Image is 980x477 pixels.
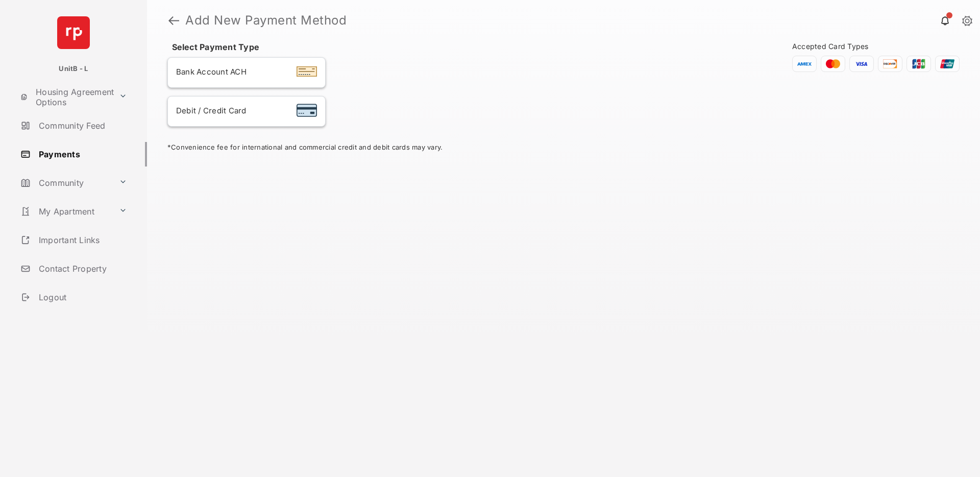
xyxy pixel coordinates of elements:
a: Contact Property [16,256,147,281]
img: svg+xml;base64,PHN2ZyB4bWxucz0iaHR0cDovL3d3dy53My5vcmcvMjAwMC9zdmciIHdpZHRoPSI2NCIgaGVpZ2h0PSI2NC... [57,16,90,49]
span: Accepted Card Types [792,42,873,51]
span: Debit / Credit Card [176,106,247,115]
strong: Add New Payment Method [185,14,347,27]
a: Community [16,171,115,195]
a: Important Links [16,228,131,252]
a: Logout [16,285,147,309]
h4: Select Payment Type [167,42,682,52]
span: Bank Account ACH [176,67,247,77]
a: Community Feed [16,113,147,138]
p: UnitB - L [59,64,88,74]
a: Payments [16,142,147,166]
a: My Apartment [16,199,115,224]
div: * Convenience fee for international and commercial credit and debit cards may vary. [167,143,960,153]
a: Housing Agreement Options [16,85,115,109]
